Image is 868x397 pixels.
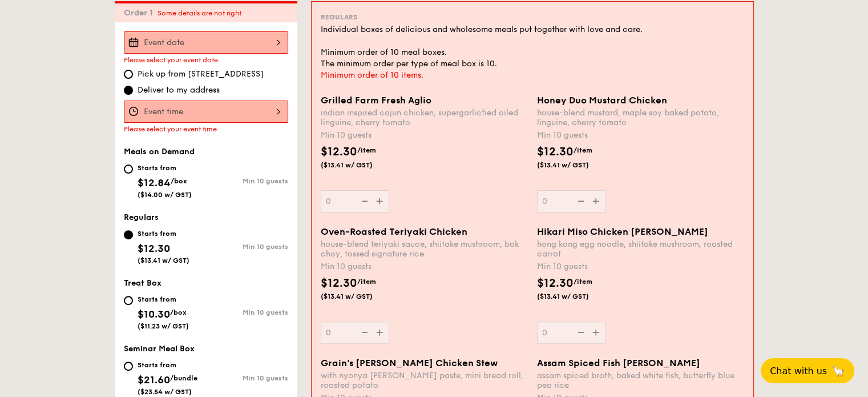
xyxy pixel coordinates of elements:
span: $12.84 [138,177,171,189]
div: Min 10 guests [537,261,744,272]
span: /item [357,278,376,286]
div: house-blend teriyaki sauce, shiitake mushroom, bok choy, tossed signature rice [321,239,528,259]
span: $12.30 [537,145,574,159]
div: with nyonya [PERSON_NAME] paste, mini bread roll, roasted potato [321,371,528,390]
span: $12.30 [321,276,357,290]
span: Deliver to my address [138,85,220,96]
input: Starts from$10.30/box($11.23 w/ GST)Min 10 guests [124,296,133,305]
span: ($13.41 w/ GST) [138,256,189,264]
div: hong kong egg noodle, shiitake mushroom, roasted carrot [537,239,744,259]
span: Regulars [321,13,357,21]
input: Starts from$12.84/box($14.00 w/ GST)Min 10 guests [124,165,133,174]
div: Min 10 guests [206,308,288,316]
span: ($11.23 w/ GST) [138,322,189,330]
span: Oven-Roasted Teriyaki Chicken [321,226,467,237]
div: Minimum order of 10 items. [321,70,744,81]
div: Please select your event date [124,56,288,64]
div: Starts from [138,360,197,370]
span: $12.30 [138,242,170,255]
span: Grain's [PERSON_NAME] Chicken Stew [321,358,498,368]
span: Assam Spiced Fish [PERSON_NAME] [537,358,700,368]
span: Meals on Demand [124,147,195,157]
span: ($13.41 w/ GST) [537,292,615,301]
input: Event date [124,31,288,54]
span: /box [170,308,187,316]
div: Starts from [138,229,189,238]
div: Min 10 guests [206,177,288,185]
div: Min 10 guests [206,374,288,382]
span: ($23.54 w/ GST) [138,388,192,396]
input: Pick up from [STREET_ADDRESS] [124,70,133,79]
span: Pick up from [STREET_ADDRESS] [138,69,264,80]
span: Order 1 [124,8,158,18]
span: Seminar Meal Box [124,344,195,354]
span: Some details are not right [158,9,241,17]
input: Event time [124,101,288,123]
div: Starts from [138,163,192,173]
span: Please select your event time [124,125,217,133]
div: house-blend mustard, maple soy baked potato, linguine, cherry tomato [537,108,744,127]
span: ($13.41 w/ GST) [321,161,398,170]
span: $10.30 [138,308,170,320]
div: Starts from [138,295,189,304]
span: Grilled Farm Fresh Aglio [321,95,431,106]
div: Min 10 guests [321,261,528,272]
span: ($13.41 w/ GST) [321,292,398,301]
span: Chat with us [770,366,827,376]
span: /item [574,278,592,286]
div: assam spiced broth, baked white fish, butterfly blue pea rice [537,371,744,390]
span: $12.30 [537,276,574,290]
span: ($14.00 w/ GST) [138,191,192,199]
span: /bundle [170,374,197,382]
div: Individual boxes of delicious and wholesome meals put together with love and care. Minimum order ... [321,24,744,70]
span: $21.60 [138,374,170,386]
span: /item [357,146,376,154]
span: 🦙 [831,364,845,378]
input: Starts from$12.30($13.41 w/ GST)Min 10 guests [124,230,133,239]
span: Regulars [124,212,159,222]
div: Min 10 guests [537,130,744,141]
span: /item [574,146,592,154]
span: ($13.41 w/ GST) [537,161,615,170]
button: Chat with us🦙 [761,358,854,383]
span: Honey Duo Mustard Chicken [537,95,667,106]
span: Treat Box [124,278,162,288]
input: Deliver to my address [124,86,133,95]
div: indian inspired cajun chicken, supergarlicfied oiled linguine, cherry tomato [321,108,528,127]
span: $12.30 [321,145,357,159]
div: Min 10 guests [321,130,528,141]
input: Starts from$21.60/bundle($23.54 w/ GST)Min 10 guests [124,362,133,371]
span: Hikari Miso Chicken [PERSON_NAME] [537,226,708,237]
div: Min 10 guests [206,243,288,251]
span: /box [171,177,187,185]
